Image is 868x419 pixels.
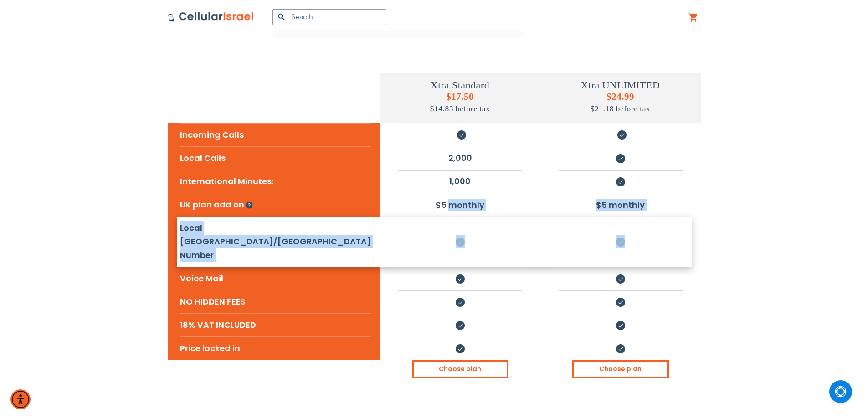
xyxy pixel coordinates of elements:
[272,9,386,25] input: Search
[412,360,508,378] a: Choose plan
[10,389,31,409] div: Accessibility Menu
[572,360,669,378] a: Choose plan
[540,79,701,91] h4: Xtra UNLIMITED
[180,146,371,170] li: Local Calls
[559,194,683,216] li: $5 monthly
[398,170,522,192] li: 1,000
[430,104,490,113] span: $14.83 before tax
[180,123,371,146] li: Incoming Calls
[540,91,701,114] h5: $24.99
[180,193,371,217] li: UK plan add on
[180,217,371,267] li: Local [GEOGRAPHIC_DATA]/[GEOGRAPHIC_DATA] Number
[380,79,540,91] h4: Xtra Standard
[398,147,522,169] li: 2,000
[180,267,371,290] li: Voice Mail
[180,336,371,360] li: Price locked in
[180,290,371,313] li: NO HIDDEN FEES
[168,11,254,22] img: Cellular Israel Logo
[180,313,371,336] li: 18% VAT INCLUDED
[380,91,540,114] h5: $17.50
[246,195,252,215] img: q-icon.svg
[591,104,650,113] span: $21.18 before tax
[398,194,522,216] li: $5 monthly
[180,170,371,193] li: International Minutes:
